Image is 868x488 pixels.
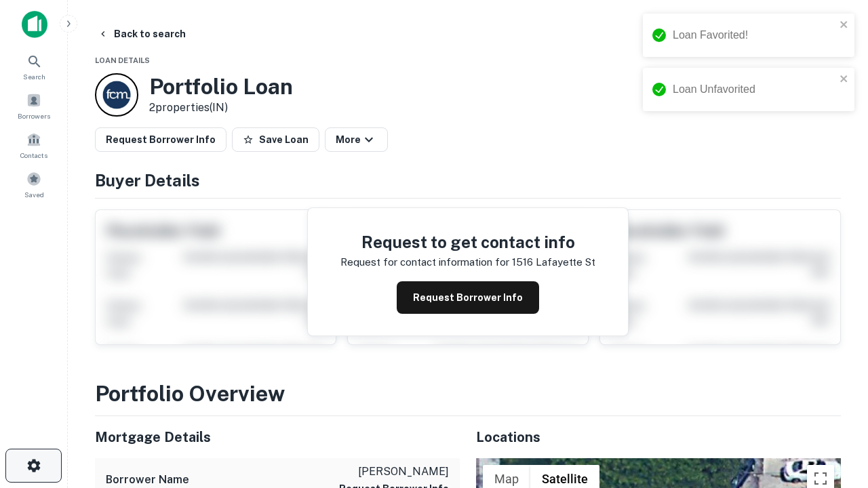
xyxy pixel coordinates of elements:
div: Loan Favorited! [673,27,835,43]
h5: Locations [476,427,841,447]
p: Request for contact information for [340,254,509,270]
button: Request Borrower Info [397,281,539,314]
p: [PERSON_NAME] [339,464,449,480]
h5: Mortgage Details [95,427,460,447]
button: Request Borrower Info [95,127,226,152]
h6: Borrower Name [106,472,189,488]
span: Search [23,71,45,82]
h3: Portfolio Overview [95,378,841,410]
span: Loan Details [95,56,150,64]
a: Saved [4,166,64,203]
button: More [325,127,388,152]
p: 2 properties (IN) [149,100,293,116]
a: Search [4,48,64,85]
span: Borrowers [18,110,50,121]
a: Borrowers [4,87,64,124]
span: Contacts [20,150,47,161]
button: close [840,19,849,32]
h4: Buyer Details [95,168,841,192]
img: capitalize-icon.png [22,11,47,38]
h4: Request to get contact info [340,230,595,254]
h3: Portfolio Loan [149,74,293,100]
button: Back to search [92,22,191,46]
iframe: Chat Widget [800,336,868,401]
p: 1516 lafayette st [512,254,595,270]
a: Contacts [4,127,64,163]
button: Save Loan [232,127,319,152]
span: Saved [24,189,44,200]
div: Loan Unfavorited [673,81,835,98]
button: close [840,73,849,86]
